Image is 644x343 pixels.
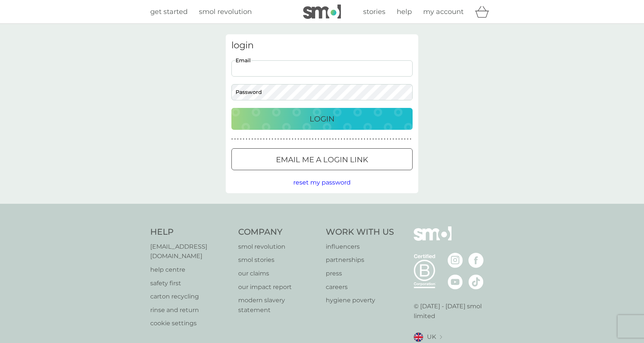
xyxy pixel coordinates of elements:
[398,137,400,141] p: ●
[423,8,464,16] span: my account
[280,137,282,141] p: ●
[468,253,484,268] img: visit the smol Facebook page
[309,137,311,141] p: ●
[238,242,319,252] a: smol revolution
[272,137,273,141] p: ●
[440,335,442,339] img: select a new location
[234,137,236,141] p: ●
[295,137,296,141] p: ●
[231,108,413,130] button: Login
[312,137,314,141] p: ●
[352,137,354,141] p: ●
[263,137,265,141] p: ●
[427,332,436,342] span: UK
[410,137,411,141] p: ●
[341,137,342,141] p: ●
[373,137,374,141] p: ●
[326,255,394,265] a: partnerships
[150,242,231,261] a: [EMAIL_ADDRESS][DOMAIN_NAME]
[199,8,252,16] span: smol revolution
[150,8,188,16] span: get started
[344,137,345,141] p: ●
[238,295,319,315] p: modern slavery statement
[423,6,464,17] a: my account
[292,137,293,141] p: ●
[448,274,463,289] img: visit the smol Youtube page
[393,137,394,141] p: ●
[355,137,357,141] p: ●
[238,255,319,265] a: smol stories
[326,242,394,252] a: influencers
[269,137,270,141] p: ●
[293,179,351,186] span: reset my password
[397,8,412,16] span: help
[335,137,337,141] p: ●
[414,332,423,342] img: UK flag
[350,137,351,141] p: ●
[231,148,413,170] button: Email me a login link
[237,137,239,141] p: ●
[260,137,262,141] p: ●
[326,282,394,292] a: careers
[238,226,319,238] h4: Company
[150,305,231,315] p: rinse and return
[150,278,231,288] a: safety first
[304,137,305,141] p: ●
[327,137,328,141] p: ●
[293,178,351,188] button: reset my password
[338,137,339,141] p: ●
[381,137,383,141] p: ●
[363,8,385,16] span: stories
[326,226,394,238] h4: Work With Us
[238,282,319,292] a: our impact report
[303,5,341,19] img: smol
[150,6,188,17] a: get started
[414,226,451,252] img: smol
[315,137,316,141] p: ●
[150,318,231,328] a: cookie settings
[326,295,394,305] p: hygiene poverty
[231,40,413,51] h3: login
[257,137,259,141] p: ●
[387,137,388,141] p: ●
[238,269,319,278] a: our claims
[283,137,285,141] p: ●
[332,137,334,141] p: ●
[199,6,252,17] a: smol revolution
[243,137,245,141] p: ●
[358,137,360,141] p: ●
[396,137,397,141] p: ●
[384,137,385,141] p: ●
[266,137,268,141] p: ●
[370,137,371,141] p: ●
[274,137,276,141] p: ●
[329,137,331,141] p: ●
[150,292,231,301] a: carton recycling
[468,274,484,289] img: visit the smol Tiktok page
[375,137,377,141] p: ●
[320,137,322,141] p: ●
[150,265,231,275] a: help centre
[251,137,253,141] p: ●
[318,137,319,141] p: ●
[367,137,368,141] p: ●
[277,137,279,141] p: ●
[231,137,233,141] p: ●
[407,137,408,141] p: ●
[401,137,403,141] p: ●
[361,137,362,141] p: ●
[390,137,391,141] p: ●
[326,269,394,278] p: press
